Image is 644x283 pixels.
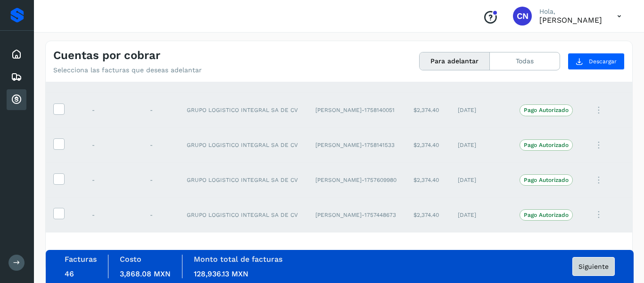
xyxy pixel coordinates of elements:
[589,57,617,66] span: Descargar
[142,197,179,232] td: -
[53,49,160,62] h4: Cuentas por cobrar
[539,16,602,25] p: Carlos Navarro Rivera
[450,163,512,197] td: [DATE]
[524,177,569,183] p: Pago Autorizado
[84,163,142,197] td: -
[179,197,308,232] td: GRUPO LOGISTICO INTEGRAL SA DE CV
[142,163,179,197] td: -
[65,269,74,278] span: 46
[406,163,450,197] td: $2,374.40
[7,44,26,65] div: Inicio
[142,128,179,163] td: -
[308,93,406,128] td: [PERSON_NAME]-1758140051
[490,52,560,70] button: Todas
[406,128,450,163] td: $2,374.40
[65,255,97,264] label: Facturas
[420,52,490,70] button: Para adelantar
[194,255,282,264] label: Monto total de facturas
[568,53,625,70] button: Descargar
[120,269,171,278] span: 3,868.08 MXN
[84,93,142,128] td: -
[179,93,308,128] td: GRUPO LOGISTICO INTEGRAL SA DE CV
[524,142,569,148] p: Pago Autorizado
[450,128,512,163] td: [DATE]
[524,107,569,113] p: Pago Autorizado
[7,89,26,110] div: Cuentas por cobrar
[308,163,406,197] td: [PERSON_NAME]-1757609980
[194,269,248,278] span: 128,936.13 MXN
[406,93,450,128] td: $2,374.40
[578,263,609,270] span: Siguiente
[120,255,141,264] label: Costo
[308,128,406,163] td: [PERSON_NAME]-1758141533
[84,128,142,163] td: -
[7,67,26,87] div: Embarques
[572,257,615,276] button: Siguiente
[179,163,308,197] td: GRUPO LOGISTICO INTEGRAL SA DE CV
[53,66,202,74] p: Selecciona las facturas que deseas adelantar
[450,93,512,128] td: [DATE]
[84,197,142,232] td: -
[179,128,308,163] td: GRUPO LOGISTICO INTEGRAL SA DE CV
[142,93,179,128] td: -
[308,197,406,232] td: [PERSON_NAME]-1757448673
[524,212,569,218] p: Pago Autorizado
[539,8,602,16] p: Hola,
[406,197,450,232] td: $2,374.40
[450,197,512,232] td: [DATE]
